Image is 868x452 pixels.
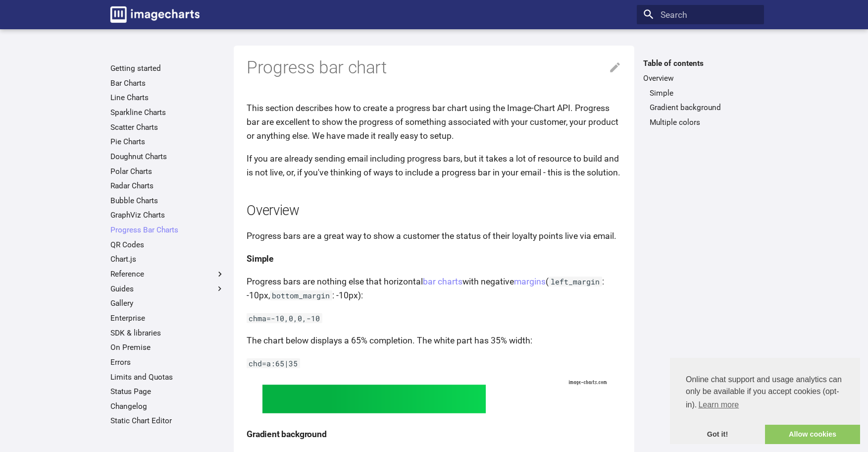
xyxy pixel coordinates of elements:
p: This section describes how to create a progress bar chart using the Image-Chart API. Progress bar... [247,101,621,143]
h1: Progress bar chart [247,56,621,79]
a: Sparkline Charts [110,108,225,117]
a: Radar Charts [110,181,225,191]
code: left_margin [549,277,602,286]
a: Doughnut Charts [110,152,225,162]
a: GraphViz Charts [110,210,225,220]
code: bottom_margin [270,290,332,300]
a: Line Charts [110,93,225,103]
a: Enterprise [110,313,225,323]
a: Limits and Quotas [110,372,225,382]
p: If you are already sending email including progress bars, but it takes a lot of resource to build... [247,152,621,179]
input: Search [637,5,764,25]
p: Progress bars are nothing else that horizontal with negative ( : -10px, : -10px): [247,275,621,302]
label: Guides [110,284,225,294]
a: margins [514,277,546,286]
p: The chart below displays a 65% completion. The white part has 35% width: [247,334,621,347]
a: Pie Charts [110,137,225,147]
label: Reference [110,269,225,279]
a: Gradient background [650,103,758,113]
a: dismiss cookie message [670,425,765,445]
h2: Overview [247,201,621,221]
a: Simple [650,88,758,98]
img: progress bar image with linear gradient [261,379,608,419]
a: Errors [110,357,225,367]
a: bar charts [423,277,462,286]
a: Chart.js [110,254,225,264]
a: Getting started [110,63,225,73]
a: Progress Bar Charts [110,225,225,235]
img: logo [110,6,200,23]
a: SDK & libraries [110,328,225,338]
a: Polar Charts [110,167,225,176]
code: chd=a:65|35 [247,358,300,368]
a: Overview [643,73,758,83]
a: Gallery [110,298,225,308]
a: allow cookies [765,425,860,445]
nav: Overview [643,88,758,127]
a: On Premise [110,342,225,352]
nav: Table of contents [637,58,764,127]
h4: Gradient background [247,427,621,441]
a: Bar Charts [110,78,225,88]
label: Table of contents [637,58,764,68]
h4: Simple [247,252,621,266]
a: Scatter Charts [110,122,225,132]
code: chma=-10,0,0,-10 [247,313,322,323]
a: QR Codes [110,240,225,250]
p: Progress bars are a great way to show a customer the status of their loyalty points live via email. [247,229,621,243]
a: Multiple colors [650,117,758,127]
a: Image-Charts documentation [106,2,204,27]
a: Changelog [110,401,225,411]
a: Status Page [110,387,225,396]
div: cookieconsent [670,358,860,444]
a: learn more about cookies [697,397,740,412]
a: Static Chart Editor [110,416,225,426]
a: Bubble Charts [110,196,225,206]
span: Online chat support and usage analytics can only be available if you accept cookies (opt-in). [686,374,844,412]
